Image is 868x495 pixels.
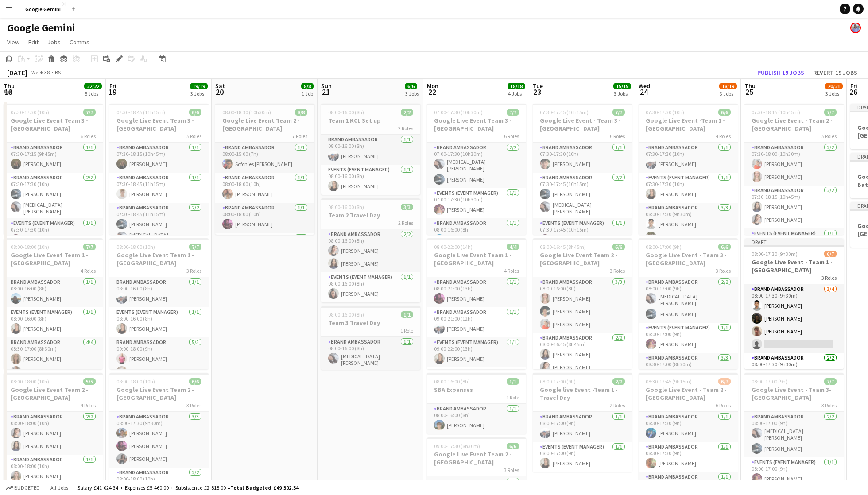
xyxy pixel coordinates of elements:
[639,442,738,472] app-card-role: Brand Ambassador1/108:30-17:30 (9h)[PERSON_NAME]
[11,244,49,250] span: 08:00-18:00 (10h)
[504,133,519,139] span: 6 Roles
[109,307,209,337] app-card-role: Events (Event Manager)1/108:00-16:00 (8h)[PERSON_NAME]
[639,386,738,402] h3: Google Live Event - Team 2 - [GEOGRAPHIC_DATA]
[109,277,209,307] app-card-role: Brand Ambassador1/108:00-16:00 (8h)[PERSON_NAME]
[849,87,857,97] span: 26
[295,109,307,116] span: 8/8
[83,378,96,385] span: 5/5
[405,90,419,97] div: 3 Jobs
[752,109,800,116] span: 07:30-18:15 (10h45m)
[83,109,96,116] span: 7/7
[405,83,417,89] span: 6/6
[328,204,364,210] span: 08:00-16:00 (8h)
[612,378,625,385] span: 2/2
[427,367,526,398] app-card-role: Brand Ambassador1/1
[821,133,837,139] span: 5 Roles
[507,378,519,385] span: 1/1
[321,104,420,195] app-job-card: 08:00-16:00 (8h)2/2Team 1 KCL Set up2 RolesBrand Ambassador1/108:00-16:00 (8h)[PERSON_NAME]Events...
[321,165,420,195] app-card-role: Events (Event Manager)1/108:00-16:00 (8h)[PERSON_NAME]
[533,277,632,333] app-card-role: Brand Ambassador3/308:00-16:00 (8h)[PERSON_NAME][PERSON_NAME][PERSON_NAME]
[639,277,738,323] app-card-role: Brand Ambassador2/208:00-17:00 (9h)[MEDICAL_DATA][PERSON_NAME][PERSON_NAME]
[810,67,861,78] button: Revert 19 jobs
[507,443,519,449] span: 6/6
[744,104,844,235] div: 07:30-18:15 (10h45m)7/7Google Live Event - Team 2 - [GEOGRAPHIC_DATA]5 RolesBrand Ambassador2/207...
[427,188,526,218] app-card-role: Events (Event Manager)1/107:00-17:30 (10h30m)[PERSON_NAME]
[81,402,96,409] span: 4 Roles
[398,125,413,131] span: 2 Roles
[4,455,103,485] app-card-role: Brand Ambassador1/108:00-18:00 (10h)[PERSON_NAME]
[109,116,209,132] h3: Google Live Event Team 3 - [GEOGRAPHIC_DATA]
[426,87,438,97] span: 22
[321,211,420,219] h3: Team 2 Travel Day
[646,378,692,385] span: 08:30-17:45 (9h15m)
[108,87,116,97] span: 19
[427,386,526,394] h3: SBA Expenses
[533,373,632,472] app-job-card: 08:00-17:00 (9h)2/2Google live Event -Team 1 - Travel Day2 RolesBrand Ambassador1/108:00-17:00 (9...
[328,311,364,318] span: 08:00-16:00 (8h)
[743,87,756,97] span: 25
[850,82,857,90] span: Fri
[533,442,632,472] app-card-role: Events (Event Manager)1/108:00-17:00 (9h)[PERSON_NAME]
[531,87,543,97] span: 23
[109,238,209,369] div: 08:00-18:00 (10h)7/7Google Live Event Team 1 - [GEOGRAPHIC_DATA]3 RolesBrand Ambassador1/108:00-1...
[81,267,96,274] span: 4 Roles
[434,109,483,116] span: 07:00-17:30 (10h30m)
[506,394,519,401] span: 1 Role
[4,36,23,48] a: View
[744,238,844,369] app-job-card: Draft08:00-17:30 (9h30m)6/7Google Live Event - Team 1 - [GEOGRAPHIC_DATA]3 RolesBrand Ambassador3...
[427,404,526,434] app-card-role: Brand Ambassador1/108:00-16:00 (8h)[PERSON_NAME]
[614,90,631,97] div: 3 Jobs
[214,87,225,97] span: 20
[189,378,201,385] span: 6/6
[47,38,61,46] span: Jobs
[401,204,413,210] span: 3/3
[504,467,519,473] span: 3 Roles
[186,133,201,139] span: 5 Roles
[7,68,27,77] div: [DATE]
[507,244,519,250] span: 4/4
[109,173,209,203] app-card-role: Brand Ambassador1/107:30-18:45 (11h15m)[PERSON_NAME]
[533,412,632,442] app-card-role: Brand Ambassador1/108:00-17:00 (9h)[PERSON_NAME]
[533,218,632,248] app-card-role: Events (Event Manager)1/107:30-17:45 (10h15m)
[533,104,632,235] div: 07:30-17:45 (10h15m)7/7Google Live Event - Team 3 - [GEOGRAPHIC_DATA]6 RolesBrand Ambassador1/107...
[292,133,307,139] span: 7 Roles
[533,173,632,218] app-card-role: Brand Ambassador2/207:30-17:45 (10h15m)[PERSON_NAME][MEDICAL_DATA][PERSON_NAME]
[824,378,837,385] span: 7/7
[4,483,41,493] button: Budgeted
[400,327,413,334] span: 1 Role
[744,386,844,402] h3: Google Live Event - Team 3- [GEOGRAPHIC_DATA]
[190,90,207,97] div: 3 Jobs
[821,402,837,409] span: 3 Roles
[2,87,15,97] span: 18
[434,378,470,385] span: 08:00-16:00 (8h)
[744,412,844,457] app-card-role: Brand Ambassador2/208:00-17:00 (9h)[MEDICAL_DATA][PERSON_NAME][PERSON_NAME]
[4,277,103,307] app-card-role: Brand Ambassador1/108:00-16:00 (8h)[PERSON_NAME]
[14,485,40,491] span: Budgeted
[744,82,756,90] span: Thu
[639,323,738,353] app-card-role: Events (Event Manager)1/108:00-17:00 (9h)[PERSON_NAME]
[850,23,861,33] app-user-avatar: Lucy Hillier
[752,251,798,257] span: 08:00-17:30 (9h30m)
[109,386,209,402] h3: Google Live Event Team 2 - [GEOGRAPHIC_DATA]
[825,90,842,97] div: 3 Jobs
[85,90,101,97] div: 5 Jobs
[744,258,844,274] h3: Google Live Event - Team 1 - [GEOGRAPHIC_DATA]
[321,306,420,370] div: 08:00-16:00 (8h)1/1Team 3 Travel Day1 RoleBrand Ambassador1/108:00-16:00 (8h)[MEDICAL_DATA][PERSO...
[639,238,738,369] app-job-card: 08:00-17:00 (9h)6/6Google Live Event - Team 3 - [GEOGRAPHIC_DATA]3 RolesBrand Ambassador2/208:00-...
[427,143,526,188] app-card-role: Brand Ambassador2/207:00-17:30 (10h30m)[MEDICAL_DATA][PERSON_NAME][PERSON_NAME]
[533,116,632,132] h3: Google Live Event - Team 3 - [GEOGRAPHIC_DATA]
[321,229,420,272] app-card-role: Brand Ambassador2/208:00-16:00 (8h)[PERSON_NAME][PERSON_NAME]
[744,238,844,245] div: Draft
[427,251,526,267] h3: Google Live Event Team 1 - [GEOGRAPHIC_DATA]
[189,109,201,116] span: 6/6
[720,90,736,97] div: 3 Jobs
[321,135,420,165] app-card-role: Brand Ambassador1/108:00-16:00 (8h)[PERSON_NAME]
[109,104,209,235] app-job-card: 07:30-18:45 (11h15m)6/6Google Live Event Team 3 - [GEOGRAPHIC_DATA]5 RolesBrand Ambassador1/107:3...
[4,104,103,235] div: 07:30-17:30 (10h)7/7Google Live Event Team 3 - [GEOGRAPHIC_DATA]6 RolesBrand Ambassador1/107:30-1...
[508,83,525,89] span: 18/18
[427,337,526,367] app-card-role: Events (Event Manager)1/109:00-22:00 (13h)[PERSON_NAME]
[190,83,208,89] span: 19/19
[540,378,576,385] span: 08:00-17:00 (9h)
[719,83,737,89] span: 18/19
